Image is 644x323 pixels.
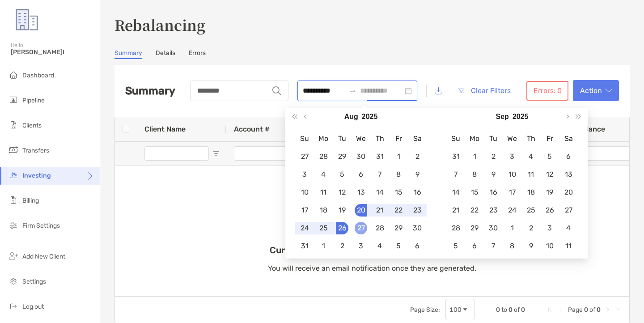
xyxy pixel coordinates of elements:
td: 2025-10-04 [559,219,578,237]
span: to [349,87,356,94]
td: 2025-09-01 [314,237,333,255]
th: Sa [408,130,427,148]
td: 2025-08-09 [408,166,427,183]
span: Dashboard [22,72,54,79]
img: arrow [606,89,612,93]
td: 2025-10-06 [465,237,484,255]
td: 2025-08-05 [333,166,352,183]
div: 31 [373,150,386,163]
span: Add New Client [22,253,65,260]
td: 2025-09-13 [559,166,578,183]
button: Choose a month [496,108,509,126]
div: 100 [449,306,462,314]
td: 2025-09-12 [540,166,559,183]
td: 2025-08-11 [314,183,333,201]
div: 9 [525,240,537,252]
div: 4 [317,168,330,181]
span: Log out [22,303,44,310]
p: You will receive an email notification once they are generated. [268,263,476,274]
span: 0 [597,306,601,314]
div: 15 [468,186,481,199]
button: Errors: 0 [526,81,568,101]
span: 0 [496,306,500,314]
td: 2025-08-25 [314,219,333,237]
div: 5 [449,240,462,252]
div: 4 [562,222,575,234]
div: 18 [525,186,537,199]
div: 24 [506,204,518,217]
td: 2025-10-07 [484,237,503,255]
td: 2025-09-08 [465,166,484,183]
div: Page Size [445,299,475,320]
div: 4 [525,150,537,163]
td: 2025-08-04 [314,166,333,183]
button: Choose a year [362,108,378,126]
td: 2025-08-16 [408,183,427,201]
th: Th [370,130,389,148]
div: 30 [411,222,424,234]
div: 6 [562,150,575,163]
img: clients icon [8,119,19,130]
td: 2025-09-11 [521,166,540,183]
img: transfers icon [8,144,19,155]
img: investing icon [8,170,19,180]
div: 1 [468,150,481,163]
span: Billing [22,197,39,204]
div: 30 [487,222,500,234]
td: 2025-09-19 [540,183,559,201]
button: Actionarrow [573,80,619,101]
button: Next month (PageDown) [561,108,573,126]
div: Previous Page [557,306,564,313]
div: 27 [298,150,311,163]
button: Clear Filters [451,81,517,101]
td: 2025-09-05 [540,148,559,166]
td: 2025-10-09 [521,237,540,255]
div: 6 [411,240,424,252]
img: logout icon [8,301,19,311]
td: 2025-08-14 [370,183,389,201]
div: Last Page [615,306,622,313]
div: 2 [525,222,537,234]
div: 5 [336,168,348,181]
td: 2025-08-28 [370,219,389,237]
div: 3 [543,222,556,234]
th: Tu [333,130,352,148]
div: 17 [298,204,311,217]
td: 2025-09-18 [521,183,540,201]
div: 11 [562,240,575,252]
th: Su [295,130,314,148]
th: Th [521,130,540,148]
span: 0 [521,306,525,314]
img: input icon [272,86,281,95]
img: add_new_client icon [8,251,19,261]
td: 2025-08-24 [295,219,314,237]
td: 2025-08-13 [352,183,370,201]
a: Errors [189,49,206,59]
th: Mo [465,130,484,148]
td: 2025-08-08 [389,166,408,183]
td: 2025-09-06 [408,237,427,255]
td: 2025-08-06 [352,166,370,183]
span: Investing [22,172,51,179]
td: 2025-07-28 [314,148,333,166]
div: 8 [506,240,518,252]
td: 2025-08-30 [408,219,427,237]
div: 10 [298,186,311,199]
td: 2025-09-17 [503,183,521,201]
span: swap-right [349,87,356,94]
th: We [503,130,521,148]
div: 12 [543,168,556,181]
div: 16 [411,186,424,199]
div: 11 [317,186,330,199]
a: Summary [114,49,142,59]
td: 2025-08-31 [295,237,314,255]
div: 10 [506,168,518,181]
h2: Summary [125,85,175,97]
div: 13 [562,168,575,181]
div: 3 [506,150,518,163]
td: 2025-08-31 [446,148,465,166]
td: 2025-08-21 [370,201,389,219]
div: 29 [392,222,405,234]
td: 2025-07-29 [333,148,352,166]
td: 2025-09-02 [484,148,503,166]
